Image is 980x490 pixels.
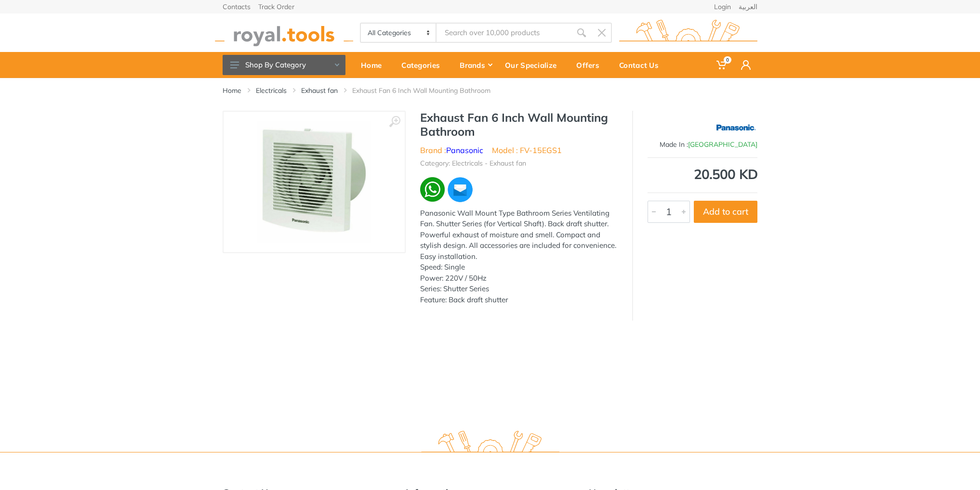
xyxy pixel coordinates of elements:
[437,23,571,43] input: Site search
[569,55,612,75] div: Offers
[361,24,437,42] select: Category
[453,55,498,75] div: Brands
[713,116,758,140] img: Panasonic
[223,86,757,95] nav: breadcrumb
[420,158,526,168] li: Category: Electricals - Exhaust fan
[710,52,734,78] a: 0
[421,431,559,457] img: royal.tools Logo
[420,177,445,202] img: wa.webp
[694,201,757,223] button: Add to cart
[223,55,345,75] button: Shop By Category
[612,52,672,78] a: Contact Us
[354,55,395,75] div: Home
[739,3,757,10] a: العربية
[420,208,618,306] div: Panasonic Wall Mount Type Bathroom Series Ventilating Fan. Shutter Series (for Vertical Shaft). B...
[619,20,757,46] img: royal.tools Logo
[648,168,757,181] div: 20.500 KD
[420,111,618,139] h1: Exhaust Fan 6 Inch Wall Mounting Bathroom
[215,20,353,46] img: royal.tools Logo
[498,52,569,78] a: Our Specialize
[354,52,395,78] a: Home
[569,52,612,78] a: Offers
[724,56,731,64] span: 0
[258,3,294,10] a: Track Order
[420,144,483,156] li: Brand :
[648,140,757,150] div: Made In :
[714,3,731,10] a: Login
[612,55,672,75] div: Contact Us
[223,86,241,95] a: Home
[256,86,287,95] a: Electricals
[257,121,371,243] img: Royal Tools - Exhaust Fan 6 Inch Wall Mounting Bathroom
[395,55,453,75] div: Categories
[688,140,757,149] span: [GEOGRAPHIC_DATA]
[395,52,453,78] a: Categories
[447,176,474,203] img: ma.webp
[498,55,569,75] div: Our Specialize
[492,144,562,156] li: Model : FV-15EGS1
[446,145,483,155] a: Panasonic
[301,86,338,95] a: Exhaust fan
[352,86,505,95] li: Exhaust Fan 6 Inch Wall Mounting Bathroom
[223,3,251,10] a: Contacts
